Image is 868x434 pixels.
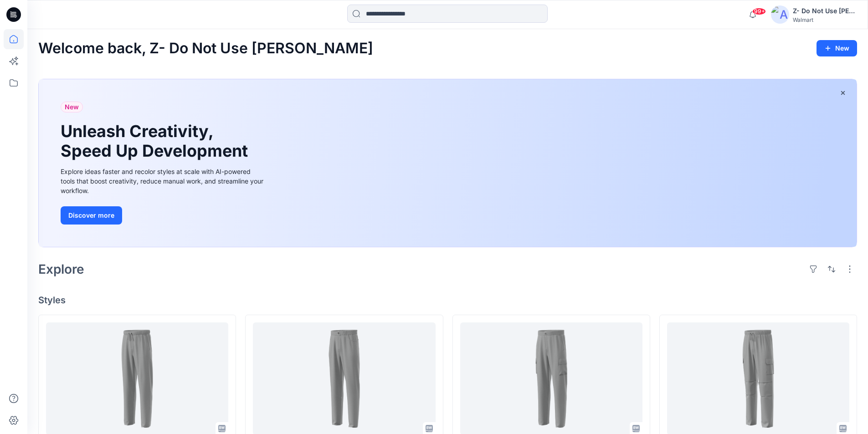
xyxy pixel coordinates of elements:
[61,206,122,225] button: Discover more
[38,40,373,57] h2: Welcome back, Z- Do Not Use [PERSON_NAME]
[38,295,857,306] h4: Styles
[793,16,857,23] div: Walmart
[793,5,857,16] div: Z- Do Not Use [PERSON_NAME]
[817,40,857,56] button: New
[61,206,266,225] a: Discover more
[771,5,789,24] img: avatar
[65,102,79,112] span: New
[752,8,766,15] span: 99+
[61,122,252,161] h1: Unleash Creativity, Speed Up Development
[61,167,266,195] div: Explore ideas faster and recolor styles at scale with AI-powered tools that boost creativity, red...
[38,262,84,276] h2: Explore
